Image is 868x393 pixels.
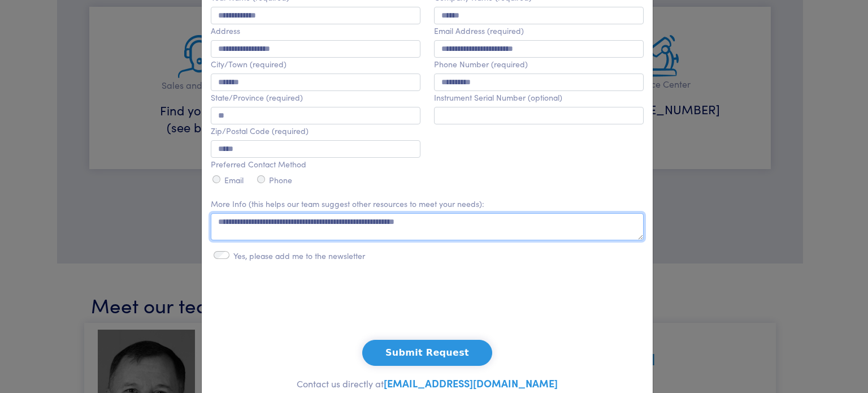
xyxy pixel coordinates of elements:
iframe: reCAPTCHA [341,284,513,329]
label: Preferred Contact Method [211,159,306,169]
label: Email Address (required) [434,26,524,36]
a: [EMAIL_ADDRESS][DOMAIN_NAME] [384,376,558,390]
label: State/Province (required) [211,93,303,102]
label: Instrument Serial Number (optional) [434,93,562,102]
label: Phone [269,175,292,185]
p: Contact us directly at [211,375,644,392]
label: Email [224,175,244,185]
label: City/Town (required) [211,59,287,69]
label: Address [211,26,240,36]
label: Phone Number (required) [434,59,528,69]
label: Yes, please add me to the newsletter [233,251,365,261]
label: More Info (this helps our team suggest other resources to meet your needs): [211,199,484,209]
label: Zip/Postal Code (required) [211,126,309,136]
button: Submit Request [362,340,492,366]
